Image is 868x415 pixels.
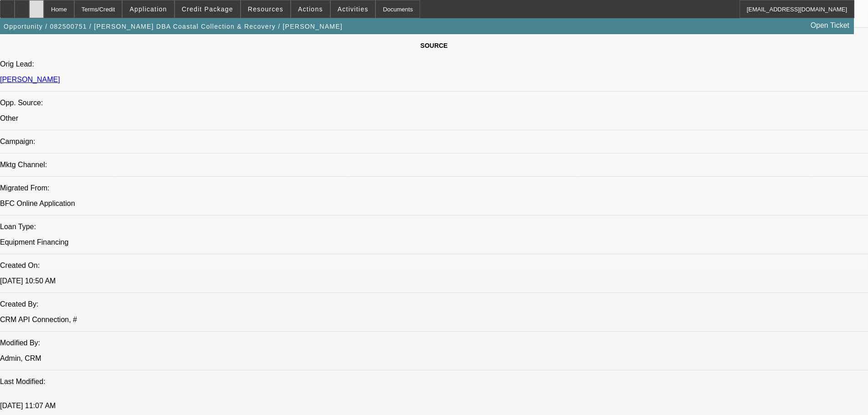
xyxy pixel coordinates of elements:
span: SOURCE [421,42,448,49]
span: Resources [248,5,283,13]
span: Activities [338,5,369,13]
button: Application [123,0,174,18]
button: Activities [331,0,375,18]
span: Opportunity / 082500751 / [PERSON_NAME] DBA Coastal Collection & Recovery / [PERSON_NAME] [4,23,343,30]
button: Credit Package [175,0,240,18]
span: Application [129,5,167,13]
a: Open Ticket [807,18,853,33]
span: Credit Package [182,5,233,13]
button: Actions [291,0,330,18]
button: Resources [241,0,290,18]
span: Actions [298,5,323,13]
